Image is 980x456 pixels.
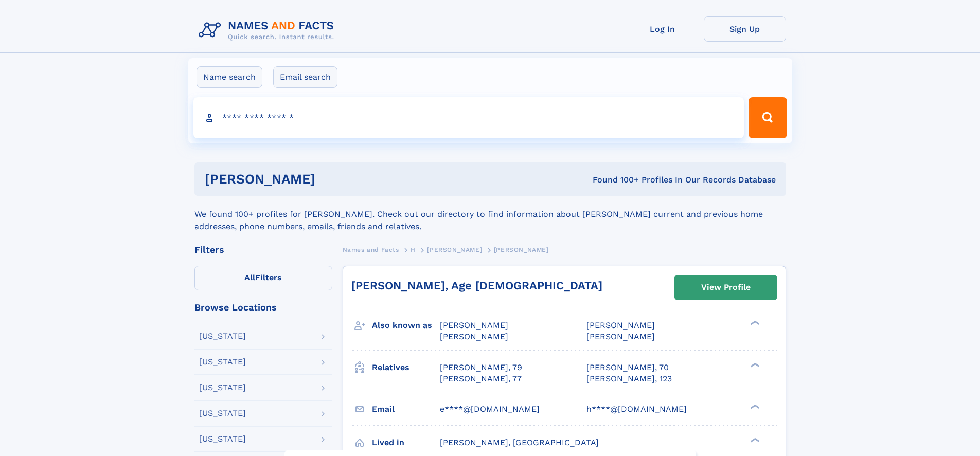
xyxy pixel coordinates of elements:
[199,332,246,340] div: [US_STATE]
[440,332,508,341] span: [PERSON_NAME]
[701,276,751,299] div: View Profile
[621,16,704,42] a: Log In
[273,66,337,88] label: Email search
[194,196,786,233] div: We found 100+ profiles for [PERSON_NAME]. Check out our directory to find information about [PERS...
[205,173,454,186] h1: [PERSON_NAME]
[194,303,332,312] div: Browse Locations
[586,362,669,373] a: [PERSON_NAME], 70
[372,400,440,418] h3: Email
[494,246,549,253] span: [PERSON_NAME]
[748,436,760,443] div: ❯
[343,243,399,256] a: Names and Facts
[440,320,508,330] span: [PERSON_NAME]
[372,359,440,376] h3: Relatives
[427,246,482,253] span: [PERSON_NAME]
[199,435,246,443] div: [US_STATE]
[440,373,522,385] a: [PERSON_NAME], 77
[427,243,482,256] a: [PERSON_NAME]
[199,384,246,392] div: [US_STATE]
[194,16,343,44] img: Logo Names and Facts
[194,266,332,290] label: Filters
[749,97,787,138] button: Search Button
[748,361,760,368] div: ❯
[411,246,416,253] span: H
[440,437,599,447] span: [PERSON_NAME], [GEOGRAPHIC_DATA]
[586,373,672,385] a: [PERSON_NAME], 123
[748,403,760,410] div: ❯
[244,272,255,282] span: All
[372,434,440,451] h3: Lived in
[704,16,786,42] a: Sign Up
[411,243,416,256] a: H
[675,275,777,300] a: View Profile
[586,332,655,341] span: [PERSON_NAME]
[586,320,655,330] span: [PERSON_NAME]
[748,320,760,326] div: ❯
[199,358,246,366] div: [US_STATE]
[194,245,332,254] div: Filters
[193,97,744,138] input: search input
[351,279,602,292] a: [PERSON_NAME], Age [DEMOGRAPHIC_DATA]
[372,317,440,334] h3: Also known as
[199,409,246,417] div: [US_STATE]
[440,362,522,373] a: [PERSON_NAME], 79
[454,174,776,186] div: Found 100+ Profiles In Our Records Database
[197,66,262,88] label: Name search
